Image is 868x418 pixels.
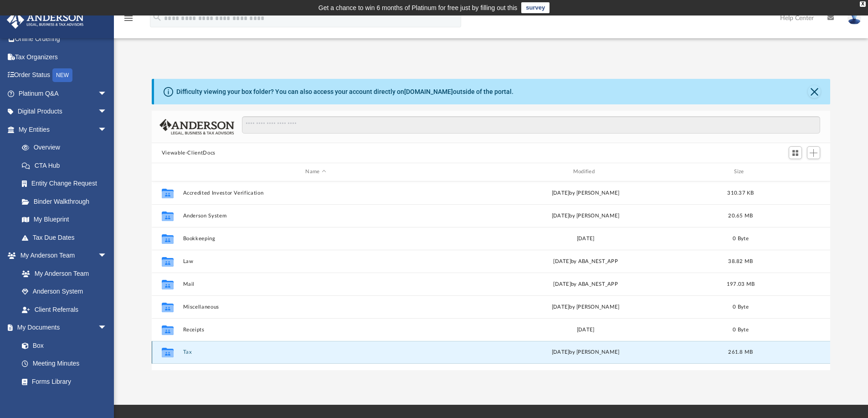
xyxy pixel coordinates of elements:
[13,300,116,319] a: Client Referrals
[242,116,820,134] input: Search files and folders
[13,336,112,355] a: Box
[183,304,448,310] button: Miscellaneous
[6,319,116,337] a: My Documentsarrow_drop_down
[789,146,802,159] button: Switch to Grid View
[13,175,121,193] a: Entity Change Request
[6,103,121,121] a: Digital Productsarrow_drop_down
[123,13,134,24] i: menu
[123,17,134,24] a: menu
[6,247,116,265] a: My Anderson Teamarrow_drop_down
[98,103,116,121] span: arrow_drop_down
[13,283,116,301] a: Anderson System
[452,303,718,311] div: [DATE] by [PERSON_NAME]
[733,236,749,241] span: 0 Byte
[728,258,753,263] span: 38.82 MB
[6,30,121,48] a: Online Ordering
[13,264,112,283] a: My Anderson Team
[733,304,749,309] span: 0 Byte
[452,234,718,243] div: [DATE]
[860,1,866,7] div: close
[733,327,749,332] span: 0 Byte
[521,2,550,13] a: survey
[52,68,72,82] div: NEW
[452,325,718,334] div: [DATE]
[98,120,116,139] span: arrow_drop_down
[452,168,719,176] div: Modified
[452,212,718,220] div: [DATE] by [PERSON_NAME]
[183,236,448,242] button: Bookkeeping
[183,327,448,333] button: Receipts
[152,181,831,370] div: grid
[13,139,121,157] a: Overview
[183,349,448,355] button: Tax
[156,168,179,176] div: id
[728,213,753,218] span: 20.65 MB
[452,348,718,356] div: [DATE] by [PERSON_NAME]
[183,213,448,219] button: Anderson System
[452,189,718,197] div: [DATE] by [PERSON_NAME]
[13,156,121,175] a: CTA Hub
[13,372,112,391] a: Forms Library
[98,84,116,103] span: arrow_drop_down
[722,168,759,176] div: Size
[98,247,116,265] span: arrow_drop_down
[13,228,121,247] a: Tax Due Dates
[807,146,821,159] button: Add
[452,280,718,288] div: [DATE] by ABA_NEST_APP
[847,11,861,25] img: User Pic
[183,190,448,196] button: Accredited Investor Verification
[4,11,87,29] img: Anderson Advisors Platinum Portal
[182,168,448,176] div: Name
[727,281,755,286] span: 197.03 MB
[727,190,754,195] span: 310.37 KB
[6,66,121,85] a: Order StatusNEW
[183,258,448,264] button: Law
[452,257,718,265] div: [DATE] by ABA_NEST_APP
[763,168,827,176] div: id
[176,87,514,97] div: Difficulty viewing your box folder? You can also access your account directly on outside of the p...
[13,192,121,211] a: Binder Walkthrough
[13,355,116,373] a: Meeting Minutes
[808,85,821,98] button: Close
[183,281,448,287] button: Mail
[152,12,162,22] i: search
[728,350,753,355] span: 261.8 MB
[98,319,116,337] span: arrow_drop_down
[404,88,453,95] a: [DOMAIN_NAME]
[162,149,216,157] button: Viewable-ClientDocs
[6,120,121,139] a: My Entitiesarrow_drop_down
[13,211,116,229] a: My Blueprint
[6,48,121,66] a: Tax Organizers
[6,84,121,103] a: Platinum Q&Aarrow_drop_down
[318,2,518,13] div: Get a chance to win 6 months of Platinum for free just by filling out this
